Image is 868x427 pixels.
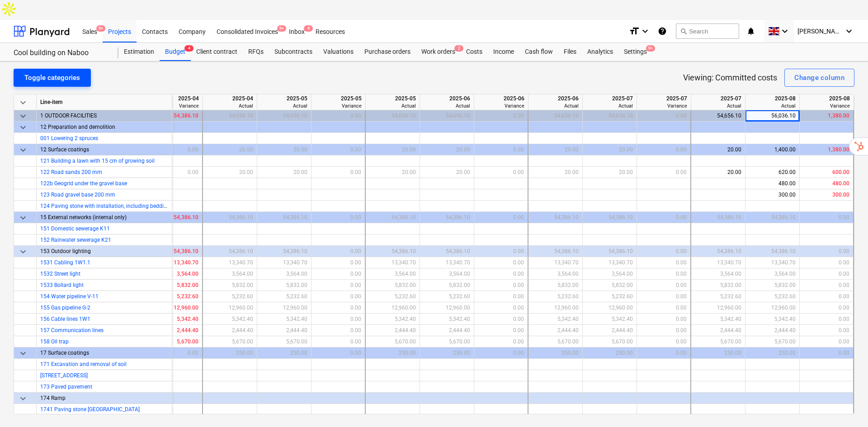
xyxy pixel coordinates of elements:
[803,110,849,122] div: 1,380.00
[40,158,155,164] span: 121 Building a lawn with 15 cm of growing soil
[779,26,790,37] i: keyboard_arrow_down
[478,257,524,268] div: 0.00
[211,20,283,42] a: Consolidated Invoices9+
[424,212,470,223] div: 54,386.10
[261,212,307,223] div: 54,386.10
[369,291,416,302] div: 5,232.60
[695,291,741,302] div: 5,232.60
[641,167,687,178] div: 0.00
[478,110,524,122] div: 0.00
[207,110,253,122] div: 54,656.10
[40,225,110,232] a: 151 Domestic sewerage K11
[454,45,463,52] span: 2
[803,257,849,268] div: 0.00
[803,268,849,280] div: 0.00
[315,144,361,155] div: 0.00
[369,103,416,109] div: Actual
[749,268,796,280] div: 3,564.00
[746,26,755,37] i: notifications
[137,19,173,42] div: Contacts
[261,302,307,314] div: 12,960.00
[283,20,310,42] a: Inbox4
[680,28,687,35] span: search
[586,246,633,257] div: 54,386.10
[640,26,651,37] i: keyboard_arrow_down
[424,246,470,257] div: 54,386.10
[641,280,687,291] div: 0.00
[315,268,361,280] div: 0.00
[416,43,461,61] a: Work orders2
[695,268,741,280] div: 3,564.00
[416,43,461,61] div: Work orders
[582,43,618,61] a: Analytics
[695,94,741,103] div: 2025-07
[695,167,741,178] div: 20.00
[40,237,111,243] span: 152 Rainwater sewerage K21
[749,246,796,257] div: 54,386.10
[641,257,687,268] div: 0.00
[478,167,524,178] div: 0.00
[207,280,253,291] div: 5,832.00
[152,325,198,336] div: 2,444.40
[207,103,253,109] div: Actual
[315,94,362,103] div: 2025-05
[424,257,470,268] div: 13,340.70
[618,43,652,61] a: Settings9+
[424,144,470,155] div: 20.00
[152,268,198,280] div: 3,564.00
[173,19,211,42] div: Company
[749,144,796,155] div: 1,400.00
[40,293,99,300] a: 154 Water pipeline V-11
[369,280,416,291] div: 5,832.00
[40,135,98,141] a: 001 Lowering 2 spruces
[152,257,198,268] div: 13,340.70
[318,43,359,61] a: Valuations
[315,212,361,223] div: 0.00
[40,316,90,322] a: 156 Cable lines 1W1
[641,144,687,155] div: 0.00
[40,113,97,119] span: 1 OUTDOOR FACILITIES
[695,103,741,109] div: Actual
[641,246,687,257] div: 0.00
[749,178,796,189] div: 480.00
[315,280,361,291] div: 0.00
[211,19,283,42] div: Consolidated Invoices
[40,338,69,345] a: 158 Oil trap
[478,144,524,155] div: 0.00
[152,246,198,257] div: 54,386.10
[532,103,579,109] div: Actual
[261,314,307,325] div: 5,342.40
[532,110,579,122] div: 54,656.10
[261,268,307,280] div: 3,564.00
[18,111,28,122] span: keyboard_arrow_down
[749,280,796,291] div: 5,832.00
[749,103,796,109] div: Actual
[40,384,92,390] span: 173 Paved pavement
[310,20,350,42] a: Resources
[532,314,579,325] div: 5,342.40
[586,110,633,122] div: 54,656.10
[261,325,307,336] div: 2,444.40
[18,97,28,108] span: keyboard_arrow_down
[40,203,170,209] span: 124 Paving stone with installation, including bedding
[315,325,361,336] div: 0.00
[207,246,253,257] div: 54,386.10
[18,145,28,155] span: keyboard_arrow_down
[695,212,741,223] div: 54,386.10
[803,302,849,314] div: 0.00
[40,180,127,187] span: 122b Geogrid under the gravel base
[641,103,687,109] div: Variance
[243,43,269,61] a: RFQs
[207,314,253,325] div: 5,342.40
[461,43,488,61] a: Costs
[40,406,140,413] span: 1741 Paving stone Nunnakivi hall
[277,25,286,32] span: 9+
[532,325,579,336] div: 2,444.40
[369,144,416,155] div: 20.00
[803,314,849,325] div: 0.00
[152,212,198,223] div: 54,386.10
[424,268,470,280] div: 3,564.00
[424,94,470,103] div: 2025-06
